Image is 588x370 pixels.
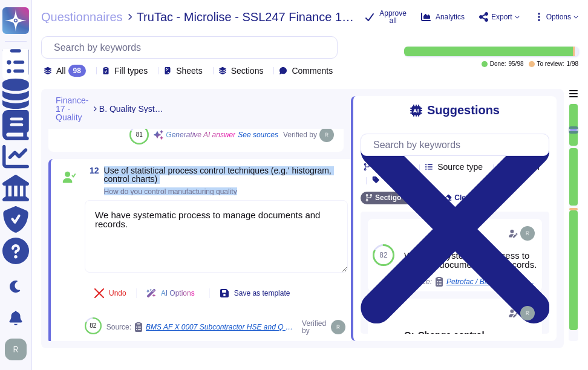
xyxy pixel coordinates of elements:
[104,187,237,196] span: How do you control manufacturing quality
[234,290,290,297] span: Save as template
[365,10,407,24] button: Approve all
[379,252,387,259] span: 82
[546,13,571,21] span: Options
[367,134,549,155] input: Search by keywords
[106,322,297,332] span: Source:
[283,131,317,138] span: Verified by
[56,96,91,122] span: Finance-17 - Quality
[68,65,86,77] div: 98
[176,67,203,75] span: Sheets
[319,128,334,142] img: user
[302,320,328,334] span: Verified by
[109,290,126,297] span: Undo
[238,131,278,138] span: See sources
[166,131,235,138] span: Generative AI answer
[508,61,523,67] span: 95 / 98
[99,105,167,113] span: B. Quality Systems / Quality Assurance
[41,11,123,23] span: Questionnaires
[210,281,300,305] button: Save as template
[567,61,578,67] span: 1 / 98
[520,226,535,241] img: user
[104,166,332,184] span: Use of statistical process control techniques (e.g.' histogram, control charts)
[85,200,348,273] textarea: We have systematic process to manage documents and records.
[292,67,333,75] span: Comments
[490,61,506,67] span: Done:
[85,166,99,175] span: 12
[5,339,27,360] img: user
[331,320,345,334] img: user
[2,336,35,363] button: user
[146,323,297,331] span: BMS AF X 0007 Subcontractor HSE and Q Questionnaire rev16
[520,306,535,320] img: user
[537,61,564,67] span: To review:
[114,67,148,75] span: Fill types
[161,290,195,297] span: AI Options
[491,13,512,21] span: Export
[137,11,356,23] span: TruTac - Microlise - SSL247 Finance 16a (Issue 07) New Supplier Questionnaire UK Version
[421,12,465,22] button: Analytics
[231,67,264,75] span: Sections
[436,13,465,21] span: Analytics
[90,322,96,329] span: 82
[379,10,407,24] span: Approve all
[136,131,143,138] span: 81
[56,67,66,75] span: All
[85,281,136,305] button: Undo
[48,37,337,58] input: Search by keywords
